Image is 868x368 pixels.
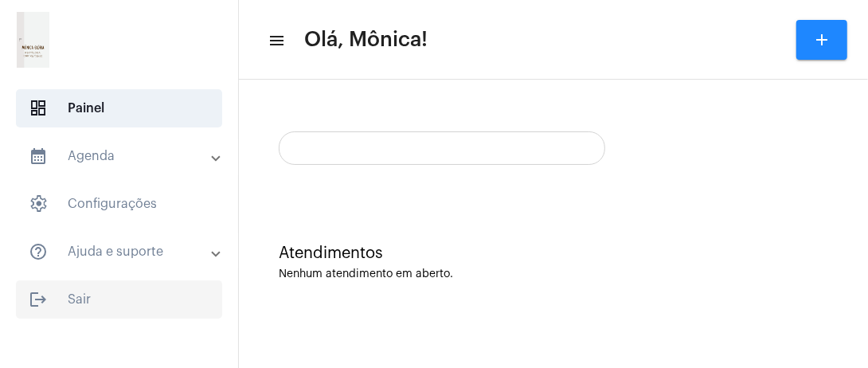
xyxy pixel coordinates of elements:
span: Painel [16,89,222,127]
mat-icon: sidenav icon [268,31,283,50]
mat-panel-title: Agenda [29,147,213,166]
div: Atendimentos [279,245,828,262]
mat-icon: sidenav icon [29,242,48,261]
div: Nenhum atendimento em aberto. [279,268,828,280]
mat-icon: sidenav icon [29,290,48,309]
mat-expansion-panel-header: sidenav iconAjuda e suporte [10,233,238,271]
img: 21e865a3-0c32-a0ee-b1ff-d681ccd3ac4b.png [13,8,53,72]
span: Configurações [16,185,222,223]
span: Olá, Mônica! [304,27,428,53]
mat-icon: sidenav icon [29,147,48,166]
mat-expansion-panel-header: sidenav iconAgenda [10,137,238,175]
span: sidenav icon [29,99,48,118]
mat-panel-title: Ajuda e suporte [29,242,213,261]
span: Sair [16,280,222,319]
mat-icon: add [812,30,831,49]
span: sidenav icon [29,194,48,213]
